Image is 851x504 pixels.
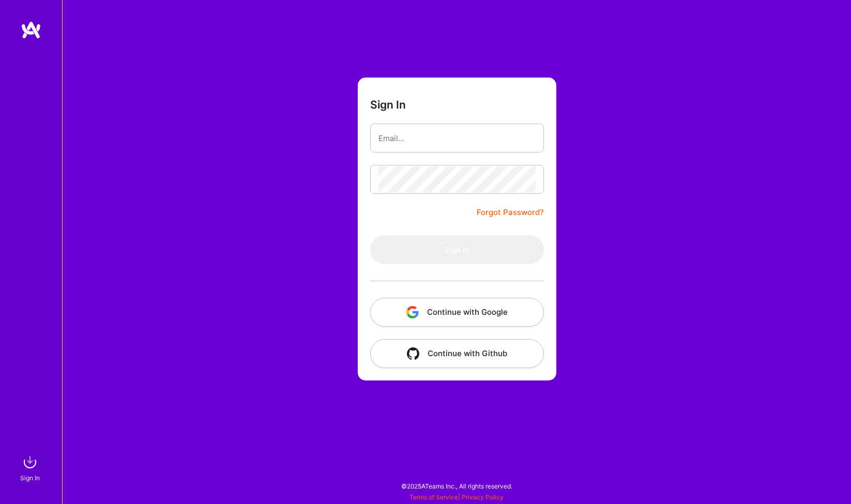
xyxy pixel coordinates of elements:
[378,125,536,151] input: Email...
[409,493,504,501] span: |
[370,98,406,111] h3: Sign In
[20,452,40,472] img: sign in
[407,347,419,360] img: icon
[462,493,504,501] a: Privacy Policy
[409,493,458,501] a: Terms of Service
[406,306,419,318] img: icon
[370,339,544,368] button: Continue with Github
[22,452,40,483] a: sign inSign In
[370,235,544,264] button: Sign In
[62,473,851,499] div: © 2025 ATeams Inc., All rights reserved.
[21,21,41,39] img: logo
[20,472,40,483] div: Sign In
[370,298,544,327] button: Continue with Google
[477,206,544,219] a: Forgot Password?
